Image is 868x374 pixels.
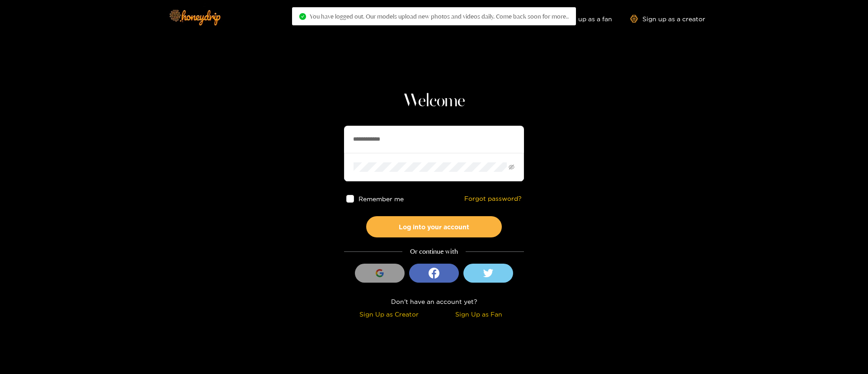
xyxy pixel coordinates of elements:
span: eye-invisible [509,164,514,170]
button: Log into your account [366,216,502,237]
span: check-circle [299,13,306,20]
div: Sign Up as Fan [436,309,522,319]
span: You have logged out. Our models upload new photos and videos daily. Come back soon for more.. [310,13,569,20]
h1: Welcome [344,90,524,112]
div: Don't have an account yet? [344,296,524,307]
a: Sign up as a creator [630,15,705,23]
div: Sign Up as Creator [346,309,432,319]
a: Sign up as a fan [550,15,612,23]
span: Remember me [359,195,404,202]
a: Forgot password? [464,195,522,203]
div: Or continue with [344,246,524,257]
